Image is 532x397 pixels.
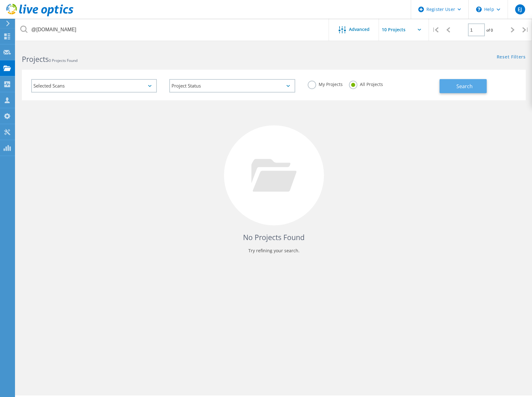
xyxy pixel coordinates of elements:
[308,81,343,87] label: My Projects
[518,7,522,12] span: EJ
[49,58,77,63] span: 0 Projects Found
[476,7,482,12] svg: \n
[31,79,157,93] div: Selected Scans
[349,81,383,87] label: All Projects
[440,79,487,93] button: Search
[497,55,526,60] a: Reset Filters
[429,19,442,41] div: |
[22,54,49,64] b: Projects
[28,232,520,243] h4: No Projects Found
[519,19,532,41] div: |
[28,246,520,256] p: Try refining your search.
[169,79,295,93] div: Project Status
[349,27,370,32] span: Advanced
[16,19,329,41] input: Search projects by name, owner, ID, company, etc
[456,83,473,90] span: Search
[486,28,493,33] span: of 0
[6,13,73,18] a: Live Optics Dashboard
